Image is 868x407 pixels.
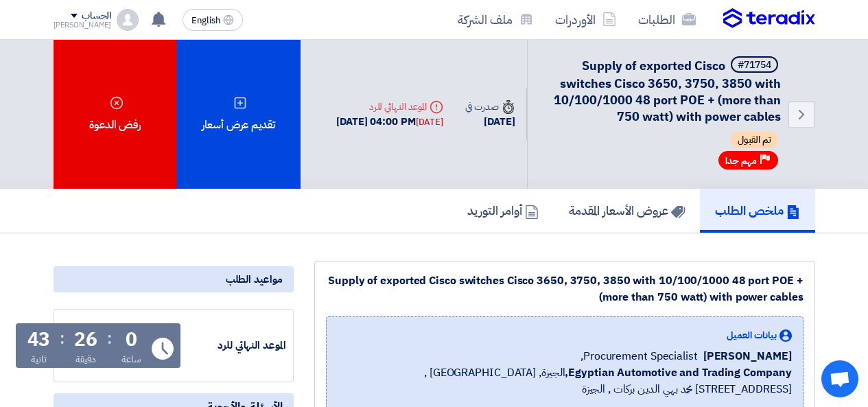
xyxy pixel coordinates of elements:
[703,348,792,364] span: [PERSON_NAME]
[31,352,47,367] div: ثانية
[27,330,51,349] div: 43
[121,352,141,367] div: ساعة
[447,3,544,36] a: ملف الشركة
[75,352,97,367] div: دقيقة
[569,202,685,218] h5: عروض الأسعار المقدمة
[107,326,112,351] div: :
[54,21,112,29] div: [PERSON_NAME]
[723,8,815,29] img: Teradix logo
[554,56,781,126] span: Supply of exported Cisco switches Cisco 3650, 3750, 3850 with 10/100/1000 48 port POE + (more tha...
[74,330,97,349] div: 26
[627,3,707,36] a: الطلبات
[715,202,800,218] h5: ملخص الطلب
[126,330,137,349] div: 0
[54,40,177,189] div: رفض الدعوة
[416,115,443,129] div: [DATE]
[821,360,858,397] div: Open chat
[336,100,443,114] div: الموعد النهائي للرد
[82,10,111,22] div: الحساب
[554,189,700,233] a: عروض الأسعار المقدمة
[183,338,286,353] div: الموعد النهائي للرد
[565,364,791,381] b: Egyptian Automotive and Trading Company,
[183,9,243,31] button: English
[544,3,627,36] a: الأوردرات
[54,266,294,292] div: مواعيد الطلب
[465,114,515,130] div: [DATE]
[725,154,757,167] span: مهم جدا
[60,326,64,351] div: :
[700,189,815,233] a: ملخص الطلب
[117,9,139,31] img: profile_test.png
[467,202,539,218] h5: أوامر التوريد
[191,16,220,25] span: English
[177,40,301,189] div: تقديم عرض أسعار
[580,348,698,364] span: Procurement Specialist,
[738,60,771,70] div: #71754
[338,364,792,397] span: الجيزة, [GEOGRAPHIC_DATA] ,[STREET_ADDRESS] محمد بهي الدين بركات , الجيزة
[452,189,554,233] a: أوامر التوريد
[727,328,777,342] span: بيانات العميل
[731,132,778,148] span: تم القبول
[326,272,804,305] div: Supply of exported Cisco switches Cisco 3650, 3750, 3850 with 10/100/1000 48 port POE + (more tha...
[544,56,781,125] h5: Supply of exported Cisco switches Cisco 3650, 3750, 3850 with 10/100/1000 48 port POE + (more tha...
[465,100,515,114] div: صدرت في
[336,114,443,130] div: [DATE] 04:00 PM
